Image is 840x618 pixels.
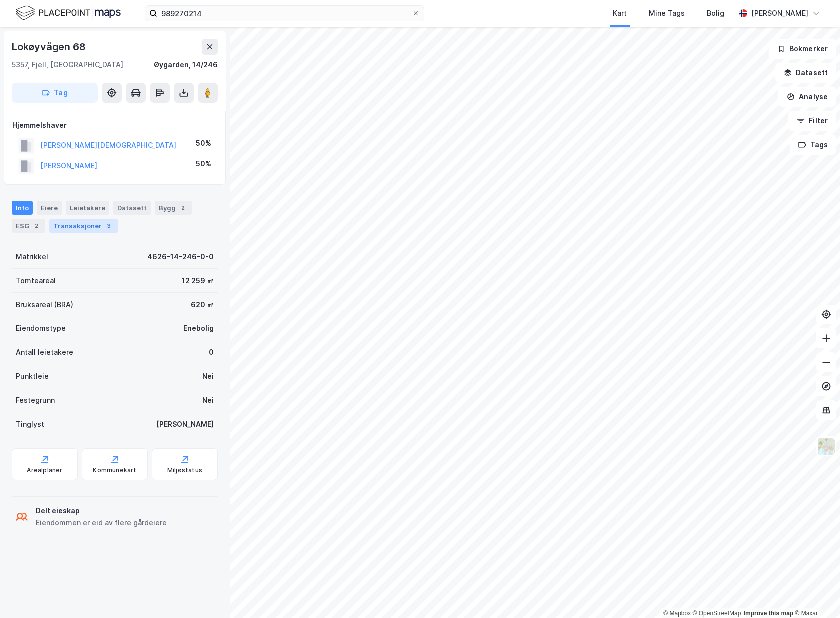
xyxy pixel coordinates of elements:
div: 2 [31,221,41,231]
div: Mine Tags [649,7,685,19]
div: Matrikkel [16,251,48,263]
div: Transaksjoner [49,219,118,233]
div: Leietakere [66,201,109,215]
div: Antall leietakere [16,346,73,358]
div: Enebolig [183,322,214,334]
img: Z [817,437,836,456]
div: Lokøyvågen 68 [12,39,87,55]
div: Øygarden, 14/246 [154,59,218,71]
div: Tinglyst [16,418,44,430]
div: Nei [202,370,214,382]
div: Nei [202,394,214,406]
div: 4626-14-246-0-0 [147,251,214,263]
div: Kart [613,7,627,19]
div: 12 259 ㎡ [182,275,214,287]
button: Datasett [775,63,836,83]
div: Tomteareal [16,275,56,287]
button: Bokmerker [769,39,836,59]
div: 620 ㎡ [191,299,214,310]
button: Tags [790,135,836,155]
div: Hjemmelshaver [12,119,217,131]
a: Mapbox [663,610,691,617]
div: Bolig [707,7,724,19]
div: Eiendomstype [16,322,66,334]
input: Søk på adresse, matrikkel, gårdeiere, leietakere eller personer [157,6,412,21]
iframe: Chat Widget [790,570,840,618]
div: Kontrollprogram for chat [790,570,840,618]
div: Festegrunn [16,394,55,406]
div: Datasett [113,201,151,215]
div: Miljøstatus [167,466,202,474]
button: Tag [12,83,98,103]
div: Arealplaner [27,466,62,474]
div: Eiendommen er eid av flere gårdeiere [36,517,167,529]
div: Info [12,201,33,215]
div: 2 [178,203,188,213]
div: [PERSON_NAME] [751,7,808,19]
div: 3 [104,221,114,231]
a: OpenStreetMap [693,610,741,617]
div: Bygg [155,201,192,215]
div: 0 [209,346,214,358]
img: logo.f888ab2527a4732fd821a326f86c7f29.svg [16,4,121,22]
div: 50% [196,158,211,170]
div: 5357, Fjell, [GEOGRAPHIC_DATA] [12,59,123,71]
div: Bruksareal (BRA) [16,299,73,310]
div: Punktleie [16,370,49,382]
a: Improve this map [744,610,793,617]
div: 50% [196,137,211,149]
div: [PERSON_NAME] [156,418,214,430]
div: Kommunekart [93,466,136,474]
div: Delt eieskap [36,505,167,517]
div: Eiere [37,201,62,215]
button: Filter [788,111,836,131]
div: ESG [12,219,45,233]
button: Analyse [778,87,836,107]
